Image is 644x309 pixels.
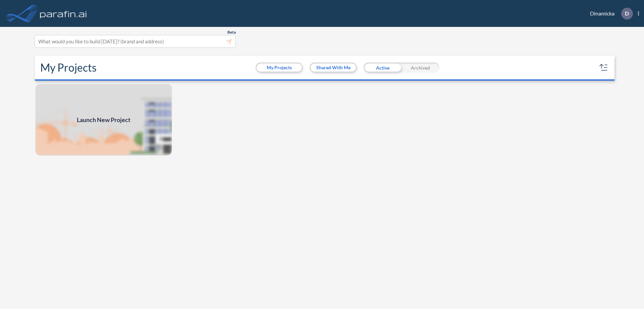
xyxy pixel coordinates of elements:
[227,30,236,35] span: Beta
[77,115,130,124] span: Launch New Project
[40,61,97,74] h2: My Projects
[35,83,172,156] a: Launch New Project
[625,10,629,16] p: D
[311,64,356,72] button: Shared With Me
[35,83,172,156] img: add
[598,62,609,73] button: sort
[364,63,401,73] div: Active
[39,7,88,20] img: logo
[257,64,302,72] button: My Projects
[580,8,639,20] div: Dinamicka
[401,63,439,73] div: Archived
